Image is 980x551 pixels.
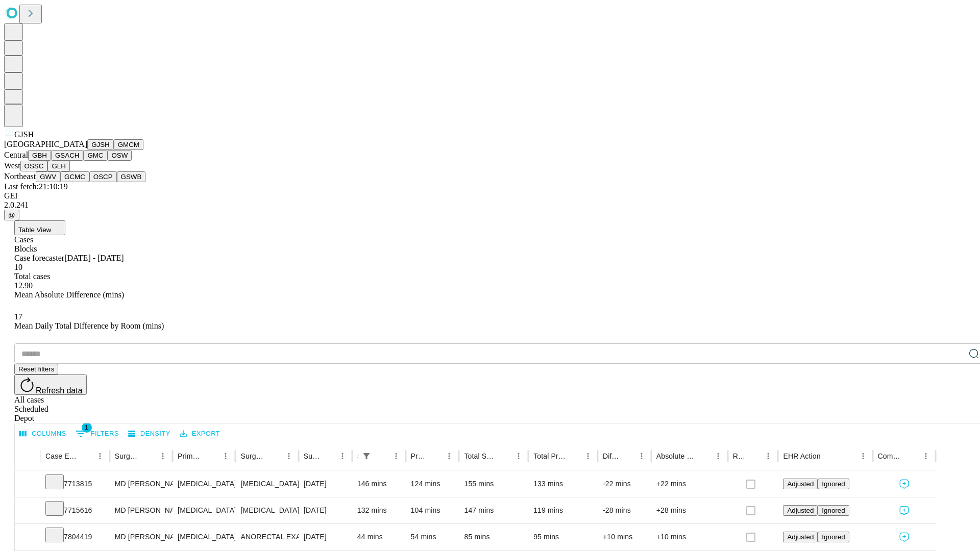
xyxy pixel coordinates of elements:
[240,497,293,523] div: [MEDICAL_DATA]
[711,449,725,463] button: Menu
[4,140,87,148] span: [GEOGRAPHIC_DATA]
[8,211,15,219] span: @
[787,480,814,488] span: Adjusted
[4,182,68,191] span: Last fetch: 21:10:19
[4,210,19,220] button: @
[240,452,266,460] div: Surgery Name
[761,449,775,463] button: Menu
[497,449,511,463] button: Sort
[17,426,69,442] button: Select columns
[620,449,634,463] button: Sort
[464,524,523,550] div: 85 mins
[697,449,711,463] button: Sort
[45,497,105,523] div: 7715616
[428,449,442,463] button: Sort
[20,161,48,171] button: OSSC
[822,533,845,541] span: Ignored
[87,139,114,150] button: GJSH
[89,171,117,182] button: OSCP
[533,471,593,497] div: 133 mins
[904,449,919,463] button: Sort
[411,497,454,523] div: 104 mins
[282,449,296,463] button: Menu
[178,497,230,523] div: [MEDICAL_DATA]
[20,475,35,493] button: Expand
[357,471,401,497] div: 146 mins
[4,161,20,170] span: West
[4,191,976,201] div: GEI
[357,497,401,523] div: 132 mins
[14,364,58,374] button: Reset filters
[14,321,164,330] span: Mean Daily Total Difference by Room (mins)
[603,497,646,523] div: -28 mins
[411,452,427,460] div: Predicted In Room Duration
[357,452,358,460] div: Scheduled In Room Duration
[178,471,230,497] div: [MEDICAL_DATA]
[304,524,347,550] div: [DATE]
[83,150,107,161] button: GMC
[14,272,50,281] span: Total cases
[359,449,374,463] div: 1 active filter
[20,529,35,546] button: Expand
[581,449,595,463] button: Menu
[919,449,933,463] button: Menu
[73,425,121,442] button: Show filters
[51,150,83,161] button: GSACH
[14,281,33,290] span: 12.90
[321,449,335,463] button: Sort
[267,449,282,463] button: Sort
[783,532,818,542] button: Adjusted
[14,374,87,395] button: Refresh data
[218,449,233,463] button: Menu
[747,449,761,463] button: Sort
[115,524,167,550] div: MD [PERSON_NAME] E Md
[20,502,35,520] button: Expand
[178,524,230,550] div: [MEDICAL_DATA]
[783,505,818,516] button: Adjusted
[389,449,403,463] button: Menu
[375,449,389,463] button: Sort
[822,507,845,514] span: Ignored
[126,426,173,442] button: Density
[411,471,454,497] div: 124 mins
[533,497,593,523] div: 119 mins
[634,449,649,463] button: Menu
[115,452,140,460] div: Surgeon Name
[656,452,696,460] div: Absolute Difference
[178,452,203,460] div: Primary Service
[818,479,849,489] button: Ignored
[60,171,89,182] button: GCMC
[567,449,581,463] button: Sort
[603,452,619,460] div: Difference
[82,422,92,433] span: 1
[14,263,22,271] span: 10
[656,471,723,497] div: +22 mins
[156,449,170,463] button: Menu
[115,471,167,497] div: MD [PERSON_NAME] E Md
[878,452,903,460] div: Comments
[783,452,820,460] div: EHR Action
[18,365,54,373] span: Reset filters
[603,471,646,497] div: -22 mins
[822,480,845,488] span: Ignored
[359,449,374,463] button: Show filters
[656,524,723,550] div: +10 mins
[240,524,293,550] div: ANORECTAL EXAM UNDER ANESTHESIA
[822,449,836,463] button: Sort
[114,139,143,150] button: GMCM
[108,150,132,161] button: OSW
[304,471,347,497] div: [DATE]
[64,254,124,262] span: [DATE] - [DATE]
[357,524,401,550] div: 44 mins
[45,452,78,460] div: Case Epic Id
[464,452,496,460] div: Total Scheduled Duration
[411,524,454,550] div: 54 mins
[4,151,28,159] span: Central
[45,471,105,497] div: 7713815
[511,449,526,463] button: Menu
[18,226,51,234] span: Table View
[818,505,849,516] button: Ignored
[28,150,51,161] button: GBH
[787,507,814,514] span: Adjusted
[818,532,849,542] button: Ignored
